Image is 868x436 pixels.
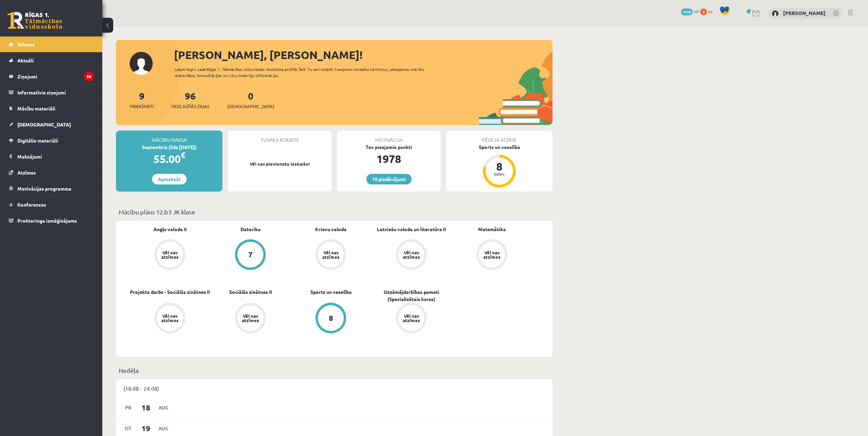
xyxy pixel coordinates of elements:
[17,69,94,84] legend: Ziņojumi
[8,12,62,29] a: Rīgas 1. Tālmācības vidusskola
[9,52,94,68] a: Aktuāli
[681,9,699,14] a: 1978 mP
[171,90,209,110] a: 96Neizlasītās ziņas
[171,103,209,110] span: Neizlasītās ziņas
[130,288,210,296] a: Projekta darbs - Sociālās zinātnes II
[446,144,553,189] a: Sports un veselība 8 balles
[446,144,553,151] div: Sports un veselība
[402,250,421,259] div: Vēl nav atzīmes
[17,201,46,208] span: Konferences
[210,303,291,335] a: Vēl nav atzīmes
[310,288,352,296] a: Sports un veselība
[478,226,506,233] a: Matemātika
[9,69,94,84] a: Ziņojumi96
[377,226,446,233] a: Latviešu valoda un literatūra II
[17,57,34,63] span: Aktuāli
[371,239,452,271] a: Vēl nav atzīmes
[130,239,210,271] a: Vēl nav atzīmes
[17,105,55,111] span: Mācību materiāli
[135,402,157,413] span: 18
[84,72,94,81] i: 96
[121,402,135,413] span: Pr
[229,288,272,296] a: Sociālās zinātnes II
[160,314,179,322] div: Vēl nav atzīmes
[231,161,328,167] p: Vēl nav pievienotu ieskaišu!
[9,165,94,180] a: Atzīmes
[17,85,94,100] legend: Informatīvie ziņojumi
[130,303,210,335] a: Vēl nav atzīmes
[17,137,58,144] span: Digitālie materiāli
[9,85,94,100] a: Informatīvie ziņojumi
[135,423,157,434] span: 19
[772,10,779,17] img: Jekaterina Savostjanova
[694,9,699,14] span: mP
[228,131,332,144] div: Tuvākā ieskaite
[175,66,437,78] div: Laipni lūgts savā Rīgas 1. Tālmācības vidusskolas skolnieka profilā. Šeit Tu vari redzēt tuvojošo...
[337,151,441,167] div: 1978
[291,239,371,271] a: Vēl nav atzīmes
[9,213,94,228] a: Proktoringa izmēģinājums
[489,161,510,172] div: 8
[156,402,171,413] span: Aug
[121,423,135,434] span: Ot
[9,36,94,52] a: Sākums
[9,197,94,212] a: Konferences
[9,181,94,196] a: Motivācijas programma
[783,10,826,16] a: [PERSON_NAME]
[227,90,274,110] a: 0[DEMOGRAPHIC_DATA]
[9,133,94,148] a: Digitālie materiāli
[489,172,510,176] div: balles
[402,314,421,322] div: Vēl nav atzīmes
[119,207,550,216] p: Mācību plāns 12.b3 JK klase
[17,121,71,127] span: [DEMOGRAPHIC_DATA]
[116,379,553,397] div: (18.08 - 24.08)
[17,185,71,192] span: Motivācijas programma
[17,217,77,224] span: Proktoringa izmēģinājums
[371,303,452,335] a: Vēl nav atzīmes
[315,226,347,233] a: Krievu valoda
[116,131,222,144] div: Mācību maksa
[700,9,716,14] a: 0 xp
[9,149,94,164] a: Maksājumi
[156,423,171,434] span: Aug
[130,103,153,110] span: Priekšmeti
[446,131,553,144] div: Pēdējā atzīme
[700,9,707,15] span: 0
[9,117,94,132] a: [DEMOGRAPHIC_DATA]
[17,149,94,164] legend: Maksājumi
[227,103,274,110] span: [DEMOGRAPHIC_DATA]
[181,150,185,160] span: €
[337,144,441,151] div: Tev pieejamie punkti
[210,239,291,271] a: 7
[160,250,179,259] div: Vēl nav atzīmes
[17,169,36,176] span: Atzīmes
[174,47,553,63] div: [PERSON_NAME], [PERSON_NAME]!
[240,226,261,233] a: Datorika
[708,9,712,14] span: xp
[321,250,340,259] div: Vēl nav atzīmes
[17,41,35,47] span: Sākums
[366,174,412,184] a: 10 piedāvājumi
[116,144,222,151] div: Septembris (līdz [DATE])
[482,250,501,259] div: Vēl nav atzīmes
[119,366,550,375] p: Nedēļa
[130,90,153,110] a: 9Priekšmeti
[153,226,187,233] a: Angļu valoda II
[371,288,452,303] a: Uzņēmējdarbības pamati (Specializētais kurss)
[241,314,260,322] div: Vēl nav atzīmes
[681,9,693,15] span: 1978
[291,303,371,335] a: 8
[452,239,532,271] a: Vēl nav atzīmes
[9,101,94,116] a: Mācību materiāli
[337,131,441,144] div: Motivācija
[152,174,187,184] a: Apmaksāt
[329,314,333,322] div: 8
[116,151,222,167] div: 55.00
[248,251,253,258] div: 7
